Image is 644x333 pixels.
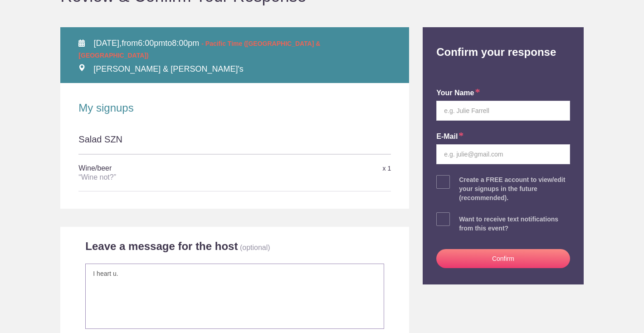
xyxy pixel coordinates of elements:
span: 6:00pm [138,39,165,48]
span: [DATE], [93,39,122,48]
button: Confirm [436,249,570,268]
span: 8:00pm [172,39,199,48]
div: “Wine not?” [78,173,287,182]
span: - Pacific Time ([GEOGRAPHIC_DATA] & [GEOGRAPHIC_DATA]) [78,40,320,59]
label: E-mail [436,132,463,142]
input: e.g. julie@gmail.com [436,144,570,164]
h2: Confirm your response [429,27,576,59]
h2: Leave a message for the host [85,240,238,253]
label: your name [436,88,480,98]
span: from to [78,39,320,59]
img: Calendar alt [78,39,85,47]
div: x 1 [287,161,391,176]
div: Create a FREE account to view/edit your signups in the future (recommended). [459,175,570,202]
input: e.g. Julie Farrell [436,101,570,121]
div: Want to receive text notifications from this event? [459,215,570,233]
h2: My signups [78,101,391,115]
span: [PERSON_NAME] & [PERSON_NAME]'s [93,64,244,73]
div: Salad SZN [78,133,391,154]
p: (optional) [240,244,270,251]
h5: Wine/beer [78,159,287,186]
